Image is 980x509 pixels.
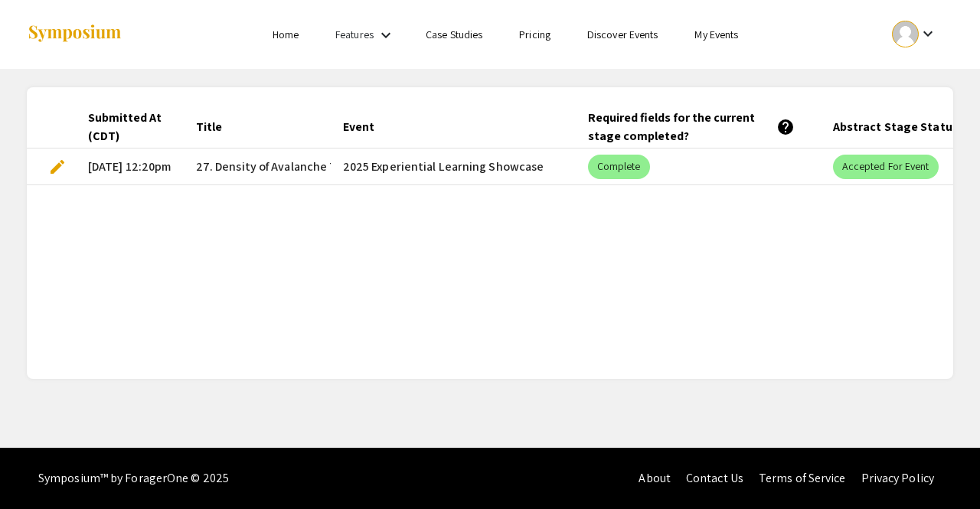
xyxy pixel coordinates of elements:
[426,28,482,41] a: Case Studies
[694,28,738,41] a: My Events
[48,158,67,176] span: edit
[587,28,658,41] a: Discover Events
[861,470,934,486] a: Privacy Policy
[196,118,236,136] div: Title
[331,148,576,185] mat-cell: 2025 Experiential Learning Showcase
[519,28,550,41] a: Pricing
[833,155,939,179] mat-chip: Accepted for Event
[335,28,374,41] a: Features
[876,17,953,51] button: Expand account dropdown
[88,109,162,145] div: Submitted At (CDT)
[343,118,374,136] div: Event
[686,470,743,486] a: Contact Us
[759,470,846,486] a: Terms of Service
[588,109,795,145] div: Required fields for the current stage completed?
[919,24,937,43] mat-icon: Expand account dropdown
[639,470,671,486] a: About
[343,118,388,136] div: Event
[76,148,184,185] mat-cell: [DATE] 12:20pm
[776,118,795,136] mat-icon: help
[196,158,514,176] span: 27. Density of Avalanche Types in the 1-dim Sandpile Model
[588,109,808,145] div: Required fields for the current stage completed?help
[377,26,395,44] mat-icon: Expand Features list
[196,118,222,136] div: Title
[273,28,299,41] a: Home
[38,448,229,509] div: Symposium™ by ForagerOne © 2025
[88,109,175,145] div: Submitted At (CDT)
[27,24,122,44] img: Symposium by ForagerOne
[588,155,650,179] mat-chip: Complete
[11,440,65,498] iframe: Chat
